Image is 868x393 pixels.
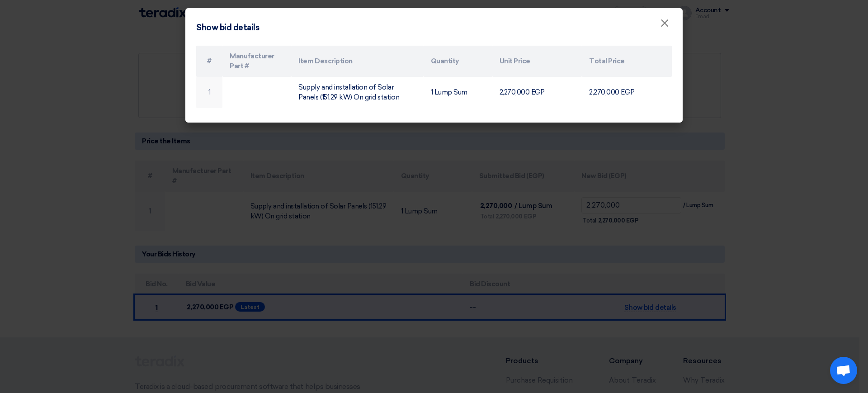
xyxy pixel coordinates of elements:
[196,22,259,34] h4: Show bid details
[222,46,291,77] th: Manufacturer Part #
[660,16,669,34] span: ×
[653,14,676,33] button: Close
[196,77,222,108] td: 1
[196,46,222,77] th: #
[424,77,492,108] td: 1 Lump Sum
[492,77,582,108] td: 2,270,000 EGP
[582,77,672,108] td: 2,270,000 EGP
[291,46,423,77] th: Item Description
[492,46,582,77] th: Unit Price
[291,77,423,108] td: Supply and installation of Solar Panels (151.29 kW) On grid station
[830,357,857,384] a: Open chat
[424,46,492,77] th: Quantity
[582,46,672,77] th: Total Price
